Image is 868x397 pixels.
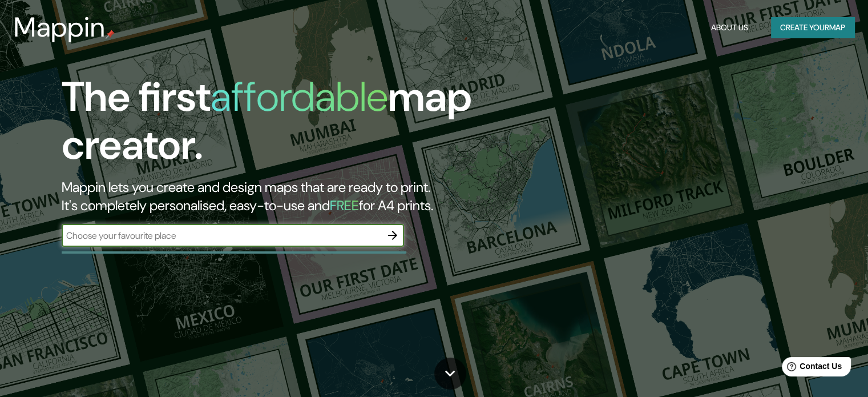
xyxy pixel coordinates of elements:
h3: Mappin [14,11,106,43]
img: mappin-pin [106,30,115,39]
h1: affordable [211,70,388,123]
input: Choose your favourite place [62,229,381,242]
h2: Mappin lets you create and design maps that are ready to print. It's completely personalised, eas... [62,178,496,215]
h5: FREE [330,197,359,214]
h1: The first map creator. [62,73,496,178]
iframe: Help widget launcher [766,352,855,384]
button: Create yourmap [771,17,854,38]
button: About Us [706,17,753,38]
